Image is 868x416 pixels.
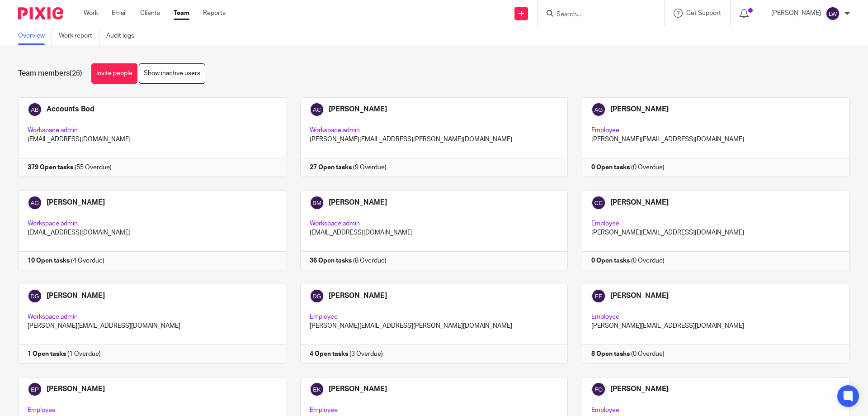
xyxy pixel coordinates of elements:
img: Pixie [18,7,63,19]
a: Work report [59,27,99,45]
input: Search [556,11,637,19]
a: Reports [203,9,226,18]
a: Invite people [91,63,137,84]
p: [PERSON_NAME] [771,9,821,18]
a: Audit logs [106,27,141,45]
a: Work [84,9,98,18]
h1: Team members [18,69,82,78]
a: Team [174,9,189,18]
span: Get Support [686,10,721,16]
img: svg%3E [826,6,840,21]
a: Overview [18,27,52,45]
a: Show inactive users [139,63,205,84]
span: (26) [70,70,82,77]
a: Clients [140,9,160,18]
a: Email [112,9,127,18]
